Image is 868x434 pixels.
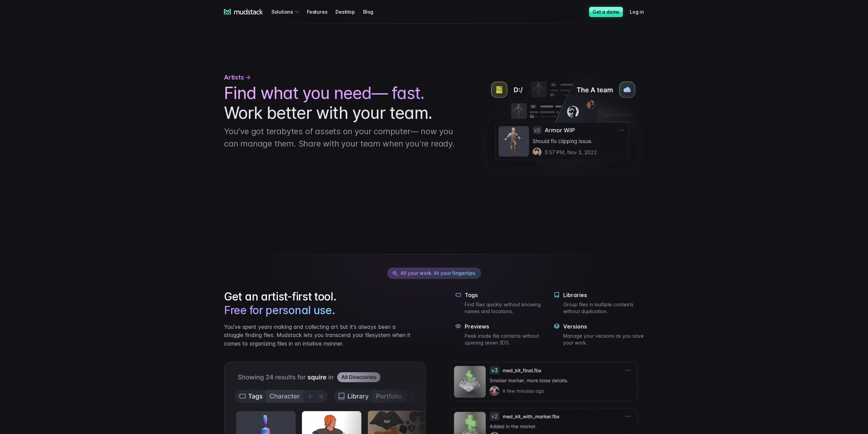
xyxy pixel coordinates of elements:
a: Blog [363,5,381,18]
span: Art team size [114,56,146,62]
a: Log in [630,5,652,18]
p: Group files in multiple contexts without duplication. [563,301,644,315]
h4: Previews [465,323,545,330]
h1: Work better with your team. [224,83,455,123]
a: Desktop [335,5,363,18]
span: Artists → [224,73,251,82]
input: Work with outsourced artists? [2,124,6,128]
span: Free for personal use. [224,304,335,317]
h4: Tags [465,292,545,298]
h4: Versions [563,323,644,330]
h4: Libraries [563,292,644,298]
p: You've got terabytes of assets on your computer— now you can manage them. Share with your team wh... [224,125,455,150]
a: Features [307,5,335,18]
p: Peek inside file contents without opening (even 3D!). [465,333,545,346]
span: All your work. At your fingertips. [401,270,477,276]
h2: Get an artist-first tool. [224,290,413,317]
div: Solutions [271,5,301,18]
span: Work with outsourced artists? [8,124,79,129]
a: Get a demo [589,7,623,17]
p: You've spent years making and collecting art but it's always been a struggle finding files. Mudst... [224,323,413,348]
a: mudstack logo [224,9,263,15]
p: Find files quickly without knowing names and locations. [465,301,545,315]
img: hero image todo [482,73,644,178]
span: Job title [114,28,133,34]
p: Manage your versions as you save your work. [563,333,644,346]
span: Find what you need— fast. [224,83,424,103]
span: Last name [114,0,139,6]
